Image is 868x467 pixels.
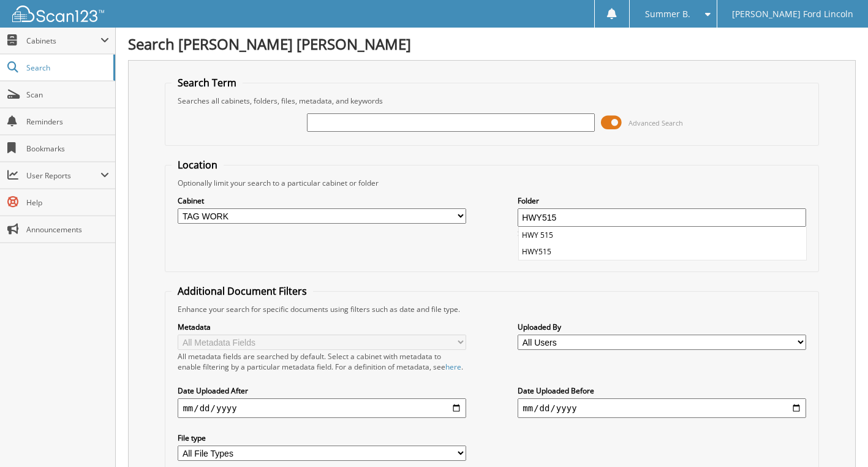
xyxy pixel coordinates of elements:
[172,284,313,298] legend: Additional Document Filters
[26,170,100,181] span: User Reports
[178,398,466,418] input: start
[628,118,683,127] span: Advanced Search
[172,158,224,172] legend: Location
[519,243,806,260] li: HWY515
[178,433,466,443] label: File type
[172,96,812,106] div: Searches all cabinets, folders, files, metadata, and keywords
[178,322,466,332] label: Metadata
[178,385,466,396] label: Date Uploaded After
[445,362,461,372] a: here
[26,36,100,46] span: Cabinets
[178,351,466,372] div: All metadata fields are searched by default. Select a cabinet with metadata to enable filtering b...
[518,196,806,206] label: Folder
[518,322,806,332] label: Uploaded By
[178,196,466,206] label: Cabinet
[12,6,104,22] img: scan123-logo-white.svg
[518,398,806,418] input: end
[172,304,812,314] div: Enhance your search for specific documents using filters such as date and file type.
[26,89,109,100] span: Scan
[26,224,109,235] span: Announcements
[519,227,806,243] li: HWY 515
[732,10,853,18] span: [PERSON_NAME] Ford Lincoln
[26,197,109,208] span: Help
[645,10,690,18] span: Summer B.
[26,116,109,127] span: Reminders
[807,408,868,467] iframe: Chat Widget
[518,385,806,396] label: Date Uploaded Before
[128,34,856,54] h1: Search [PERSON_NAME] [PERSON_NAME]
[172,178,812,188] div: Optionally limit your search to a particular cabinet or folder
[26,143,109,154] span: Bookmarks
[26,63,107,73] span: Search
[172,76,243,89] legend: Search Term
